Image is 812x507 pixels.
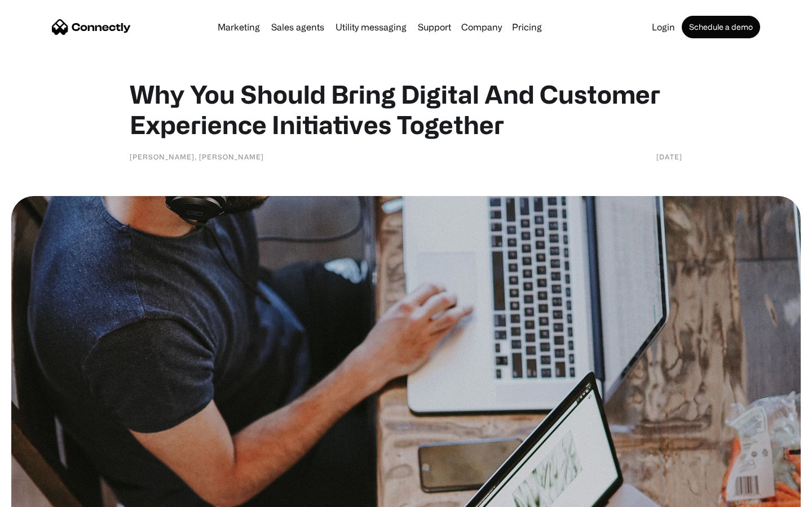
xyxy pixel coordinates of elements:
[331,23,411,32] a: Utility messaging
[647,23,679,32] a: Login
[130,79,682,140] h1: Why You Should Bring Digital And Customer Experience Initiatives Together
[267,23,329,32] a: Sales agents
[461,19,502,35] div: Company
[507,23,546,32] a: Pricing
[458,19,505,35] div: Company
[682,16,760,38] a: Schedule a demo
[52,19,131,35] a: home
[213,23,264,32] a: Marketing
[23,487,68,503] ul: Language list
[130,151,264,162] div: [PERSON_NAME], [PERSON_NAME]
[11,487,68,503] aside: Language selected: English
[413,23,456,32] a: Support
[656,151,682,162] div: [DATE]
